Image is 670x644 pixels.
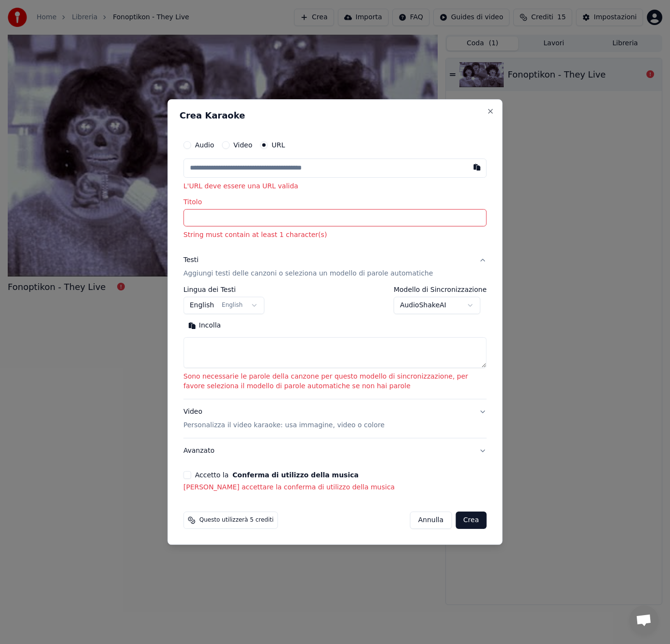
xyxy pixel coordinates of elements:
[184,372,487,392] p: Sono necessarie le parole della canzone per questo modello di sincronizzazione, per favore selezi...
[232,472,359,478] button: Accetto la
[195,472,359,478] label: Accetto la
[184,287,487,399] div: TestiAggiungi testi delle canzoni o seleziona un modello di parole automatiche
[184,438,487,463] button: Avanzato
[410,512,452,529] button: Annulla
[180,111,491,120] h2: Crea Karaoke
[456,512,486,529] button: Crea
[195,142,214,148] label: Audio
[184,483,487,492] p: [PERSON_NAME] accettare la conferma di utilizzo della musica
[184,231,487,240] p: String must contain at least 1 character(s)
[272,142,285,148] label: URL
[233,142,252,148] label: Video
[184,318,226,334] button: Incolla
[184,421,385,430] p: Personalizza il video karaoke: usa immagine, video o colore
[184,407,385,430] div: Video
[184,399,487,438] button: VideoPersonalizza il video karaoke: usa immagine, video o colore
[200,516,274,524] span: Questo utilizzerà 5 crediti
[184,256,199,265] div: Testi
[184,182,487,191] p: L'URL deve essere una URL valida
[184,287,265,293] label: Lingua dei Testi
[184,269,433,279] p: Aggiungi testi delle canzoni o seleziona un modello di parole automatiche
[394,287,487,293] label: Modello di Sincronizzazione
[184,248,487,287] button: TestiAggiungi testi delle canzoni o seleziona un modello di parole automatiche
[184,199,487,206] label: Titolo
